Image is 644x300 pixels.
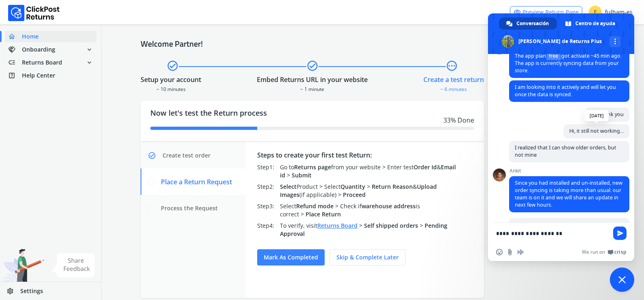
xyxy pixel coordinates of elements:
[340,183,365,190] span: Quantity
[280,163,456,179] span: Email id
[414,163,437,171] span: Order Id
[280,222,447,237] span: Pending Approval
[306,58,319,73] span: check_circle
[86,44,93,55] span: expand_more
[338,191,341,199] span: >
[296,202,334,210] span: Refund mode
[515,52,622,74] span: The app plan got activate ~45 min ago. The app is currently syncing data from your store.
[257,202,280,218] div: Step 3 :
[8,57,22,68] span: low_priority
[141,101,484,141] div: Now let's test the Return process
[517,249,524,255] span: Grabar mensaje de audio
[515,84,616,98] span: I am looking into it actively and will let you once the data is synced.
[558,17,623,30] div: Centro de ayuda
[8,31,22,42] span: home
[364,222,418,229] span: Self shipped orders
[423,75,484,84] div: Create a test return
[280,163,456,179] span: Enter test &
[287,171,290,179] span: >
[589,6,633,19] div: fulham-es
[546,52,561,60] span: free
[257,222,280,238] div: Step 4 :
[161,177,232,187] span: Place a Return Request
[496,230,608,237] textarea: Escribe aquí tu mensaje...
[372,183,413,190] span: Return Reason
[141,84,201,93] div: ~ 10 minutes
[516,17,549,30] span: Conversación
[301,210,304,218] span: >
[613,227,627,240] span: Enviar
[509,168,629,174] span: Ankit
[343,191,366,199] span: Proceed
[22,58,62,67] span: Returns Board
[280,202,334,210] span: Select
[7,285,20,297] span: settings
[280,183,318,190] span: Product
[335,202,338,210] span: >
[257,183,280,199] div: Step 2 :
[423,84,484,93] div: ~ 6 minutes
[575,17,615,30] span: Centro de ayuda
[609,36,620,47] div: Más canales
[257,163,280,179] div: Step 1 :
[141,39,605,49] h4: Welcome Partner!
[257,150,473,160] div: Steps to create your first test Return:
[420,222,423,229] span: >
[161,204,218,212] span: Process the Request
[8,70,22,81] span: help_center
[610,268,634,292] div: Cerrar el chat
[8,44,22,55] span: handshake
[569,127,624,134] span: Hi, it still not working...
[8,5,60,21] img: Logo
[5,31,96,42] a: homeHome
[582,249,626,255] a: We run onCrisp
[51,253,95,277] img: share feedback
[507,249,513,255] span: Enviar un archivo
[280,183,437,199] span: Upload Images
[359,222,362,229] span: >
[5,70,96,81] a: help_centerHelp Center
[515,179,622,208] span: Since you had installed and un-installed, new order syncing is taking more than usual. our team i...
[86,57,93,68] span: expand_more
[280,222,358,229] span: To verify, visit
[382,163,386,171] span: >
[496,249,503,255] span: Insertar un emoji
[306,210,341,218] span: Place Return
[257,75,368,84] div: Embed Returns URL in your website
[367,183,370,190] span: >
[582,249,605,255] span: We run on
[22,45,55,54] span: Onboarding
[257,84,368,93] div: ~ 1 minute
[167,58,179,73] span: check_circle
[510,6,582,18] a: visibilityPreview Return Page
[280,183,437,199] span: & (if applicable)
[499,17,557,30] div: Conversación
[514,6,521,18] span: visibility
[280,183,297,190] span: Select
[362,202,416,210] span: warehouse address
[292,171,312,179] span: Submit
[319,183,323,190] span: >
[22,71,55,80] span: Help Center
[330,249,405,265] button: Skip & complete later
[257,249,325,265] button: Mark as completed
[589,6,602,19] span: F
[294,163,331,171] span: Returns page
[324,183,365,190] span: Select
[280,163,381,171] span: Go to from your website
[591,111,624,118] span: ok, thank you
[20,287,43,295] span: Settings
[515,221,621,243] span: OK, thanks. And last question: how can I set limit number of days customers has to fullfill a ret...
[515,144,616,158] span: I realized that I can show older orders, but not mine
[141,75,201,84] div: Setup your account
[148,147,161,164] span: check_circle
[280,202,420,218] span: Check if is correct
[446,58,458,73] span: pending
[150,115,474,125] div: 33 % Done
[614,249,626,255] span: Crisp
[163,151,210,160] span: Create test order
[22,32,39,41] span: Home
[317,222,358,229] a: Returns Board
